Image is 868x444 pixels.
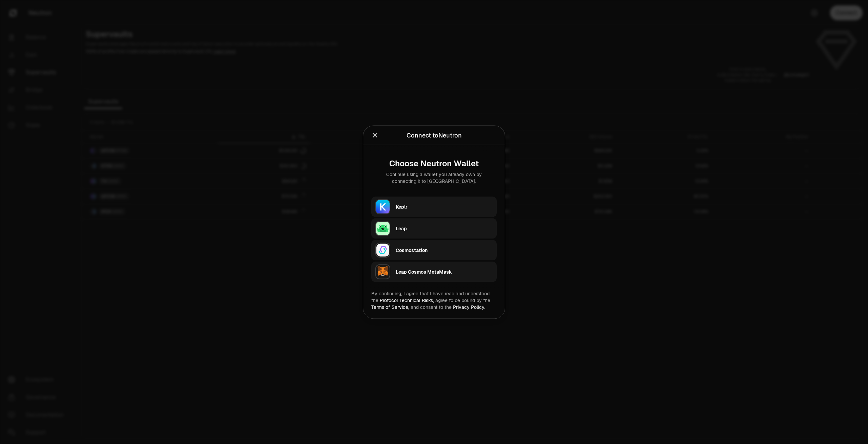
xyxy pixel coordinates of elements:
img: Leap Cosmos MetaMask [375,264,390,279]
button: KeplrKeplr [371,196,497,217]
div: By continuing, I agree that I have read and understood the agree to be bound by the and consent t... [371,290,497,310]
div: Keplr [396,203,493,210]
div: Leap Cosmos MetaMask [396,268,493,275]
div: Choose Neutron Wallet [377,158,491,168]
div: Connect to Neutron [407,130,462,140]
img: Leap [375,221,390,236]
a: Protocol Technical Risks, [380,297,434,303]
img: Keplr [375,199,390,214]
a: Terms of Service, [371,304,409,310]
button: Leap Cosmos MetaMaskLeap Cosmos MetaMask [371,261,497,282]
div: Cosmostation [396,247,493,253]
div: Leap [396,225,493,232]
div: Continue using a wallet you already own by connecting it to [GEOGRAPHIC_DATA]. [377,171,491,184]
a: Privacy Policy. [453,304,485,310]
button: LeapLeap [371,218,497,238]
button: Close [371,130,379,140]
img: Cosmostation [375,242,390,257]
button: CosmostationCosmostation [371,240,497,260]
